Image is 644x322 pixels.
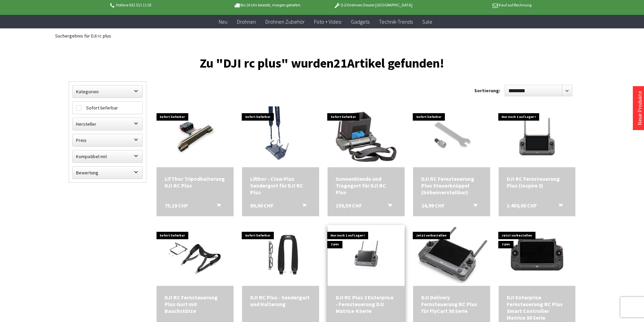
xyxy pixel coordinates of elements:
[499,225,575,286] img: DJI Enterprise Fernsteuerung RC Plus Smart Controller Matrice 30 Serie
[380,202,396,211] button: In den Warenkorb
[232,15,261,29] a: Drohnen
[550,202,567,211] button: In den Warenkorb
[465,202,481,211] button: In den Warenkorb
[507,294,568,321] div: DJI Enterprise Fernsteuerung RC Plus Smart Controller Matrice 30 Serie
[507,294,568,321] a: DJI Enterprise Fernsteuerung RC Plus Smart Controller Matrice 30 Serie 1.503,56 CHF In den Warenkorb
[109,1,215,9] p: Hotline 032 511 11 03
[250,202,273,209] span: 89,00 CHF
[346,15,374,29] a: Gadgets
[69,58,576,68] h1: Zu "DJI rc plus" wurden Artikel gefunden!
[421,175,482,196] div: DJI RC Fernsteuerung Plus Steuerknüppel (höhenverstellbar)
[336,294,397,314] div: DJI RC Plus 2 Enterprise - Fernsteuerung DJI Matrice 4 Serie
[258,106,303,167] img: Lifthor - Claw Plus Sendergurt für DJI RC Plus
[336,225,397,286] img: DJI RC Plus 2 Enterprise - Fernsteuerung DJI Matrice 4 Serie
[157,230,234,281] img: DJI RC Fernsteuerung Plus Gurt mit Bauchstütze
[422,18,432,25] span: Sale
[165,202,188,209] span: 75,18 CHF
[474,85,500,96] label: Sortierung:
[55,33,111,39] span: Suchergebnis für DJI rc plus
[237,18,256,25] span: Drohnen
[336,202,362,209] span: 159,59 CHF
[214,15,232,29] a: Neu
[336,294,397,314] a: DJI RC Plus 2 Enterprise - Fernsteuerung DJI Matrice 4 Serie 1.439,00 CHF In den Warenkorb
[507,202,537,209] span: 1.450,00 CHF
[320,1,426,9] p: DJI Drohnen Dealer [GEOGRAPHIC_DATA]
[215,1,320,9] p: Bis 16 Uhr bestellt, morgen geliefert.
[336,106,397,167] img: Sonnenblende und Tragegurt für DJI RC Plus
[413,112,490,163] img: DJI RC Fernsteuerung Plus Steuerknüppel (höhenverstellbar)
[426,1,531,9] p: Kauf auf Rechnung
[507,175,568,189] div: DJI RC Fernsteuerung Plus (Inspire 3)
[314,18,341,25] span: Foto + Video
[219,18,228,25] span: Neu
[418,15,437,29] a: Sale
[421,202,445,209] span: 24,99 CHF
[73,102,142,114] label: Sofort lieferbar
[73,134,142,146] label: Preis
[499,112,576,163] img: DJI RC Fernsteuerung Plus (Inspire 3)
[421,294,482,314] div: DJI Delivery Fernsteuerung RC Plus für FlyCart 30 Serie
[294,202,310,211] button: In den Warenkorb
[351,18,369,25] span: Gadgets
[265,18,305,25] span: Drohnen Zubehör
[157,113,234,161] img: LifThor Tripodhalterung DJI RC Plus
[250,175,311,196] div: Lifthor - Claw Plus Sendergurt für DJI RC Plus
[336,175,397,196] a: Sonnenblende und Tragegurt für DJI RC Plus 159,59 CHF In den Warenkorb
[636,91,643,125] a: Neue Produkte
[73,167,142,179] label: Bewertung
[242,230,319,281] img: DJI RC Plus - Sendergurt und Halterung
[73,85,142,98] label: Kategorien
[379,18,413,25] span: Technik-Trends
[250,175,311,196] a: Lifthor - Claw Plus Sendergurt für DJI RC Plus 89,00 CHF In den Warenkorb
[261,15,309,29] a: Drohnen Zubehör
[73,118,142,130] label: Hersteller
[421,294,482,314] a: DJI Delivery Fernsteuerung RC Plus für FlyCart 30 Serie 1.551,00 CHF In den Warenkorb
[250,294,311,307] div: DJI RC Plus - Sendergurt und Halterung
[336,175,397,196] div: Sonnenblende und Tragegurt für DJI RC Plus
[507,175,568,189] a: DJI RC Fernsteuerung Plus (Inspire 3) 1.450,00 CHF In den Warenkorb
[209,202,225,211] button: In den Warenkorb
[374,15,418,29] a: Technik-Trends
[165,175,225,189] div: LifThor Tripodhalterung DJI RC Plus
[413,226,490,284] img: DJI Delivery Fernsteuerung RC Plus für FlyCart 30 Serie
[73,150,142,163] label: Kompatibel mit
[165,294,225,314] div: DJI RC Fernsteuerung Plus Gurt mit Bauchstütze
[309,15,346,29] a: Foto + Video
[165,175,225,189] a: LifThor Tripodhalterung DJI RC Plus 75,18 CHF In den Warenkorb
[250,294,311,307] a: DJI RC Plus - Sendergurt und Halterung 42,16 CHF In den Warenkorb
[334,55,347,71] span: 21
[165,294,225,314] a: DJI RC Fernsteuerung Plus Gurt mit Bauchstütze 89,33 CHF In den Warenkorb
[421,175,482,196] a: DJI RC Fernsteuerung Plus Steuerknüppel (höhenverstellbar) 24,99 CHF In den Warenkorb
